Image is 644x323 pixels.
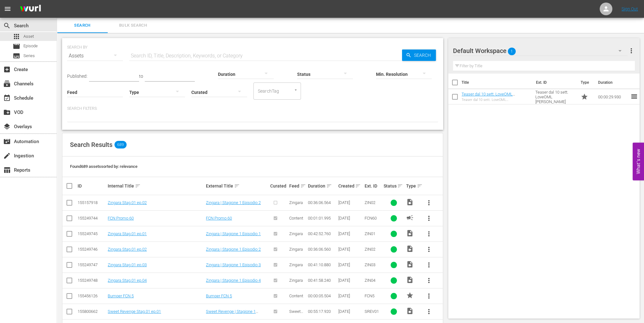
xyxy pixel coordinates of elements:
[4,5,11,13] span: menu
[462,98,530,102] div: Teaser dal 10 sett. LoveOML [PERSON_NAME]
[406,292,414,299] span: PROMO
[365,183,382,188] div: Ext. ID
[365,278,375,283] span: ZIN04
[289,200,303,205] span: Zingara
[3,123,11,130] span: Overlays
[365,231,375,236] span: ZIN01
[462,74,532,91] th: Title
[78,216,106,221] div: 155249744
[633,143,644,181] button: Open Feedback Widget
[627,47,635,55] span: more_vert
[78,200,106,205] div: 155157918
[3,166,11,174] span: Reports
[308,231,336,236] div: 00:42:52.760
[108,247,147,252] a: Zingara Stag.01 ep.02
[78,309,106,314] div: 155800662
[532,74,577,91] th: Ext. ID
[206,247,261,252] a: Zingara | Stagione 1 Episodio 2
[338,278,362,283] div: [DATE]
[78,293,106,298] div: 155456126
[308,262,336,267] div: 00:41:10.880
[3,138,11,145] span: Automation
[508,45,516,58] span: 1
[15,2,46,16] img: ans4CAIJ8jUAAAAAAAAAAAAAAAAAAAAAAAAgQb4GAAAAAAAAAAAAAAAAAAAAAAAAJMjXAAAAAAAAAAAAAAAAAAAAAAAAgAT5G...
[402,49,436,61] button: Search
[108,182,204,190] div: Internal Title
[300,183,306,189] span: sort
[425,214,433,222] span: more_vert
[289,309,305,319] span: Sweet Revenge
[206,231,261,236] a: Zingara | Stagione 1 Episodio 1
[406,260,414,268] span: Video
[421,304,437,319] button: more_vert
[308,200,336,205] div: 00:36:06.564
[406,198,414,206] span: Video
[406,307,414,315] span: Video
[3,66,11,73] span: Create
[70,141,112,148] span: Search Results
[139,74,143,79] span: to
[206,262,261,267] a: Zingara | Stagione 1 Episodio 3
[308,278,336,283] div: 00:41:58.240
[23,43,38,49] span: Episode
[3,80,11,88] span: Channels
[289,278,303,283] span: Zingara
[338,247,362,252] div: [DATE]
[112,22,155,29] span: Bulk Search
[365,216,377,221] span: FCN60
[338,231,362,236] div: [DATE]
[108,200,147,205] a: Zingara Stag.01 ep.02
[206,309,258,319] a: Sweet Revenge | Stagione 1 Episodio 1
[338,309,362,314] div: [DATE]
[417,183,423,189] span: sort
[425,230,433,238] span: more_vert
[23,53,35,59] span: Series
[326,183,332,189] span: sort
[206,200,261,205] a: Zingara | Stagione 1 Episodio 2
[338,200,362,205] div: [DATE]
[13,52,20,60] span: Series
[308,182,336,190] div: Duration
[3,94,11,102] span: Schedule
[365,200,375,205] span: ZIN02
[630,93,638,100] span: reorder
[289,262,303,267] span: Zingara
[406,276,414,284] span: Video
[406,182,419,190] div: Type
[135,183,141,189] span: sort
[425,199,433,207] span: more_vert
[365,262,375,267] span: ZIN03
[577,74,594,91] th: Type
[206,216,232,221] a: FCN Promo 60
[406,229,414,237] span: Video
[406,245,414,253] span: Video
[61,22,104,29] span: Search
[23,33,34,40] span: Asset
[206,293,232,298] a: Bumper FCN 5
[67,106,438,111] p: Search Filters:
[3,109,11,116] span: VOD
[365,247,375,252] span: ZIN02
[70,164,137,169] span: Found 689 assets sorted by: relevance
[453,42,628,60] div: Default Workspace
[108,231,147,236] a: Zingara Stag.01 ep.01
[108,262,147,267] a: Zingara Stag.01 ep.03
[425,246,433,253] span: more_vert
[114,141,126,148] span: 689
[108,278,147,283] a: Zingara Stag.01 ep.04
[308,247,336,252] div: 00:36:06.560
[425,277,433,284] span: more_vert
[289,247,303,252] span: Zingara
[67,74,87,79] span: Published:
[338,182,362,190] div: Created
[421,273,437,288] button: more_vert
[627,43,635,58] button: more_vert
[3,152,11,160] span: Ingestion
[421,288,437,304] button: more_vert
[421,226,437,241] button: more_vert
[421,211,437,226] button: more_vert
[425,308,433,315] span: more_vert
[338,262,362,267] div: [DATE]
[462,92,515,101] a: Teaser dal 10 sett. LoveOML [PERSON_NAME]
[421,257,437,273] button: more_vert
